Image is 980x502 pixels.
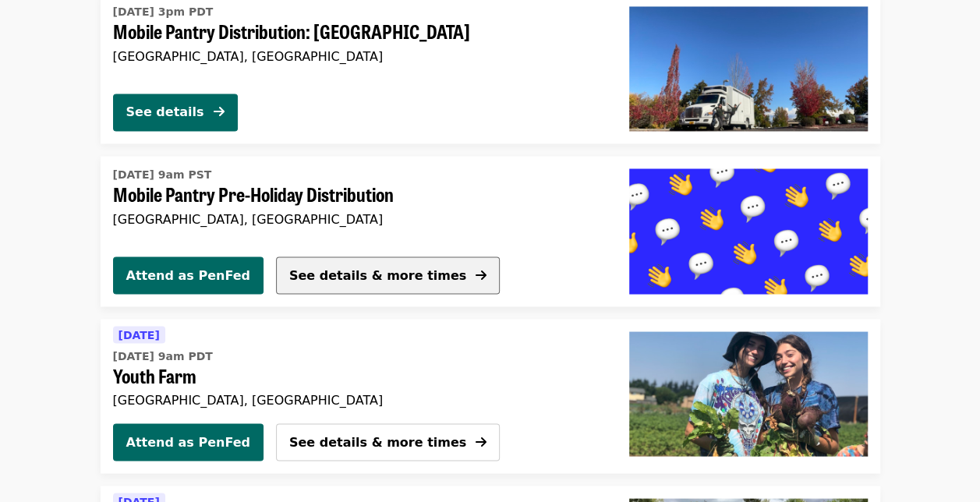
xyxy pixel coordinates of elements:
[113,49,604,64] div: [GEOGRAPHIC_DATA], [GEOGRAPHIC_DATA]
[276,256,500,294] button: See details & more times
[629,331,868,456] img: Youth Farm organized by Food for Lane County
[113,211,592,226] div: [GEOGRAPHIC_DATA], [GEOGRAPHIC_DATA]
[113,325,592,411] a: See details for "Youth Farm"
[113,20,604,43] span: Mobile Pantry Distribution: [GEOGRAPHIC_DATA]
[113,4,214,20] time: [DATE] 3pm PDT
[113,94,238,131] button: See details
[476,267,486,282] i: arrow-right icon
[126,103,204,122] div: See details
[289,434,466,449] span: See details & more times
[113,162,592,229] a: See details for "Mobile Pantry Pre-Holiday Distribution"
[126,433,250,451] span: Attend as PenFed
[113,166,212,182] time: [DATE] 9am PST
[476,434,486,449] i: arrow-right icon
[276,423,500,461] button: See details & more times
[617,319,880,473] a: Youth Farm
[113,256,264,294] button: Attend as PenFed
[629,6,868,131] img: Mobile Pantry Distribution: Springfield organized by Food for Lane County
[617,156,880,306] a: Mobile Pantry Pre-Holiday Distribution
[214,104,225,119] i: arrow-right icon
[629,168,868,293] img: Mobile Pantry Pre-Holiday Distribution organized by Food for Lane County
[113,392,592,407] div: [GEOGRAPHIC_DATA], [GEOGRAPHIC_DATA]
[113,423,264,461] button: Attend as PenFed
[119,328,160,341] span: [DATE]
[126,266,250,285] span: Attend as PenFed
[113,348,213,364] time: [DATE] 9am PDT
[113,182,592,205] span: Mobile Pantry Pre-Holiday Distribution
[113,364,592,387] span: Youth Farm
[289,267,466,282] span: See details & more times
